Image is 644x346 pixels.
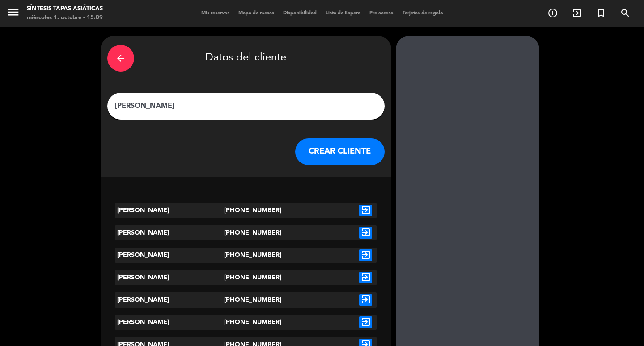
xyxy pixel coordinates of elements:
div: [PHONE_NUMBER] [224,315,268,330]
div: Síntesis Tapas Asiáticas [27,4,103,13]
div: [PHONE_NUMBER] [224,248,268,263]
i: exit_to_app [359,249,372,261]
div: [PHONE_NUMBER] [224,203,268,218]
div: [PHONE_NUMBER] [224,225,268,240]
span: Mis reservas [197,11,234,16]
input: Escriba nombre, correo electrónico o número de teléfono... [114,100,378,112]
span: Lista de Espera [321,11,365,16]
i: exit_to_app [359,227,372,239]
div: [PERSON_NAME] [115,203,224,218]
span: Mapa de mesas [234,11,279,16]
div: [PERSON_NAME] [115,315,224,330]
div: [PERSON_NAME] [115,248,224,263]
span: Pre-acceso [365,11,398,16]
i: exit_to_app [359,272,372,283]
span: Tarjetas de regalo [398,11,448,16]
i: menu [7,5,20,19]
i: search [620,8,631,18]
span: Disponibilidad [279,11,321,16]
div: miércoles 1. octubre - 15:09 [27,13,103,22]
i: exit_to_app [359,294,372,306]
div: [PERSON_NAME] [115,292,224,308]
div: [PERSON_NAME] [115,225,224,240]
div: [PHONE_NUMBER] [224,292,268,308]
div: [PHONE_NUMBER] [224,270,268,285]
i: arrow_back [115,53,126,64]
div: Datos del cliente [107,43,385,74]
div: [PERSON_NAME] [115,270,224,285]
i: turned_in_not [596,8,606,18]
button: menu [7,5,20,22]
i: add_circle_outline [547,8,558,18]
i: exit_to_app [359,205,372,216]
button: CREAR CLIENTE [295,138,385,165]
i: exit_to_app [572,8,582,18]
i: exit_to_app [359,316,372,328]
